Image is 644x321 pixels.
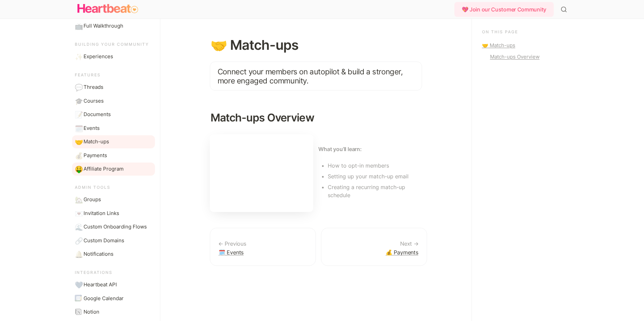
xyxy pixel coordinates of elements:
[482,41,565,49] a: 🤝 Match-ups
[75,138,82,145] span: 🤝
[84,237,124,245] span: Custom Domains
[72,50,155,63] a: ✨Experiences
[72,163,155,176] a: 🤑Affiliate Program
[84,53,113,61] span: Experiences
[75,53,82,60] span: ✨
[210,37,422,53] h1: 🤝 Match-ups
[210,228,316,266] a: 🗓 Events
[328,171,422,181] li: Setting up your match-up email
[84,250,114,258] span: Notifications
[84,196,101,204] span: Groups
[84,83,103,91] span: Threads
[75,210,82,216] span: 💌
[321,228,427,266] a: 💰 Payments
[84,22,123,30] span: Full Walkthrough
[72,248,155,261] a: 🔔Notifications
[84,138,109,146] span: Match-ups
[72,108,155,121] a: 📝Documents
[218,67,405,85] span: Connect your members on autopilot & build a stronger, more engaged community.
[84,97,104,105] span: Courses
[75,308,82,315] img: Notion
[72,81,155,94] a: 💬Threads
[482,53,565,61] a: Match-ups Overview
[72,220,155,234] a: 🌊Custom Onboarding Flows
[75,295,82,301] img: Google Calendar
[72,193,155,206] a: 🏡Groups
[75,281,82,288] span: 💙
[84,111,111,118] span: Documents
[75,237,82,244] span: 🔗
[75,270,112,275] span: Integrations
[72,292,155,305] a: Google CalendarGoogle Calendar
[482,29,518,34] span: On this page
[75,185,110,190] span: Admin Tools
[328,182,422,200] li: Creating a recurring match-up schedule
[454,2,556,17] a: 💖 Join our Customer Community
[84,210,119,217] span: Invitation Links
[72,135,155,148] a: 🤝Match-ups
[84,223,147,231] span: Custom Onboarding Flows
[72,95,155,108] a: 🎓Courses
[72,149,155,162] a: 💰Payments
[210,109,422,127] h2: Match-ups Overview
[84,165,124,173] span: Affiliate Program
[318,146,361,152] strong: What you’ll learn:
[84,124,100,132] span: Events
[328,160,422,171] li: How to opt-in members
[84,295,124,302] span: Google Calendar
[490,53,565,61] div: Match-ups Overview
[75,42,149,47] span: Building your community
[75,196,82,203] span: 🏡
[72,234,155,247] a: 🔗Custom Domains
[75,124,82,131] span: 🗓️
[72,122,155,135] a: 🗓️Events
[77,2,138,15] img: Logo
[84,152,107,159] span: Payments
[75,22,82,29] span: 📺
[75,83,82,90] span: 💬
[210,134,314,212] iframe: www.loom.com
[75,152,82,158] span: 💰
[75,111,82,117] span: 📝
[72,20,155,33] a: 📺Full Walkthrough
[84,281,117,289] span: Heartbeat API
[72,207,155,220] a: 💌Invitation Links
[72,278,155,291] a: 💙Heartbeat API
[454,2,554,17] div: 💖 Join our Customer Community
[75,250,82,257] span: 🔔
[84,308,99,316] span: Notion
[75,165,82,172] span: 🤑
[75,223,82,230] span: 🌊
[72,306,155,319] a: NotionNotion
[75,97,82,104] span: 🎓
[75,72,101,77] span: Features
